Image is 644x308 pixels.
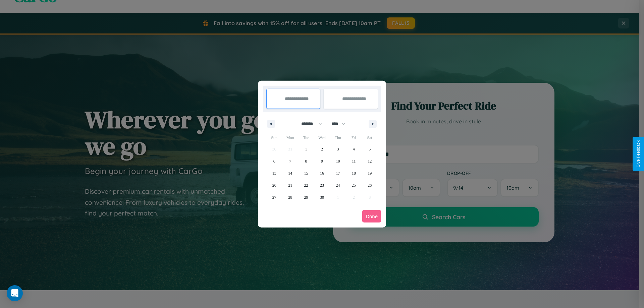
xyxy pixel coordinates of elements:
button: 12 [362,155,378,167]
span: 25 [352,179,356,191]
button: 21 [282,179,298,191]
span: 15 [304,167,308,179]
span: 30 [320,191,324,203]
span: 12 [368,155,372,167]
span: 17 [336,167,340,179]
button: 5 [362,143,378,155]
button: 23 [314,179,330,191]
button: 24 [330,179,346,191]
span: Thu [330,132,346,143]
button: 22 [298,179,314,191]
button: 20 [266,179,282,191]
button: Done [362,210,381,223]
button: 16 [314,167,330,179]
span: 24 [336,179,340,191]
span: 5 [369,143,371,155]
span: Sat [362,132,378,143]
span: 1 [305,143,307,155]
div: Open Intercom Messenger [7,285,23,301]
div: Give Feedback [636,140,641,168]
span: Mon [282,132,298,143]
button: 25 [346,179,362,191]
span: 9 [321,155,323,167]
span: 19 [368,167,372,179]
button: 6 [266,155,282,167]
button: 8 [298,155,314,167]
button: 2 [314,143,330,155]
button: 17 [330,167,346,179]
button: 7 [282,155,298,167]
span: 10 [336,155,340,167]
button: 4 [346,143,362,155]
button: 26 [362,179,378,191]
span: Sun [266,132,282,143]
button: 28 [282,191,298,203]
span: 13 [272,167,276,179]
button: 13 [266,167,282,179]
button: 27 [266,191,282,203]
span: 4 [353,143,355,155]
span: 22 [304,179,308,191]
span: 23 [320,179,324,191]
span: 16 [320,167,324,179]
span: 2 [321,143,323,155]
span: 14 [288,167,292,179]
span: 6 [273,155,275,167]
button: 1 [298,143,314,155]
span: 3 [337,143,339,155]
span: 28 [288,191,292,203]
button: 15 [298,167,314,179]
span: 27 [272,191,276,203]
button: 18 [346,167,362,179]
button: 3 [330,143,346,155]
button: 29 [298,191,314,203]
button: 30 [314,191,330,203]
button: 9 [314,155,330,167]
button: 19 [362,167,378,179]
span: Fri [346,132,362,143]
span: 11 [352,155,356,167]
span: 18 [352,167,356,179]
span: 20 [272,179,276,191]
span: Tue [298,132,314,143]
span: 29 [304,191,308,203]
span: 7 [289,155,291,167]
span: 8 [305,155,307,167]
button: 14 [282,167,298,179]
button: 10 [330,155,346,167]
span: Wed [314,132,330,143]
span: 26 [368,179,372,191]
button: 11 [346,155,362,167]
span: 21 [288,179,292,191]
